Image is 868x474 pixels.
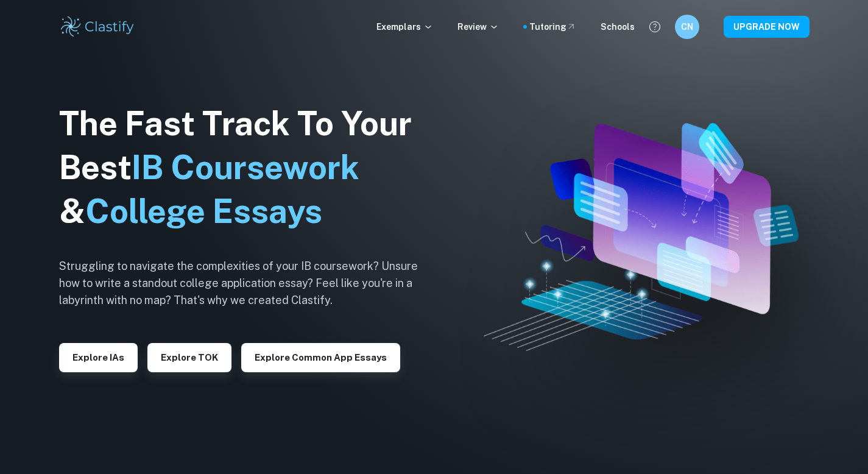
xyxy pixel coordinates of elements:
[59,15,136,39] img: Clastify logo
[85,192,322,230] span: College Essays
[675,15,699,39] button: CN
[59,102,437,233] h1: The Fast Track To Your Best &
[644,16,665,37] button: Help and Feedback
[59,343,138,372] button: Explore IAs
[132,148,359,186] span: IB Coursework
[724,16,810,38] button: UPGRADE NOW
[484,123,799,350] img: Clastify hero
[376,20,433,34] p: Exemplars
[680,20,694,34] h6: CN
[147,351,231,363] a: Explore TOK
[147,343,231,372] button: Explore TOK
[241,343,400,372] button: Explore Common App essays
[241,351,400,363] a: Explore Common App essays
[529,20,576,34] a: Tutoring
[601,20,635,34] a: Schools
[59,258,437,309] h6: Struggling to navigate the complexities of your IB coursework? Unsure how to write a standout col...
[59,351,138,363] a: Explore IAs
[457,20,499,34] p: Review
